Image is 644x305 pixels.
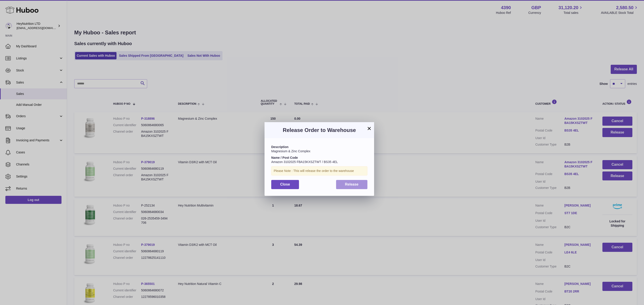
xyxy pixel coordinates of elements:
button: × [366,126,372,131]
span: Close [280,182,290,186]
span: Release [345,182,359,186]
span: Amazon 3102025 FBA15KXSZTWT / BS35 4EL [271,160,338,164]
strong: Name / Post Code [271,156,298,159]
strong: Description [271,145,288,149]
span: Magnesium & Zinc Complex [271,149,310,153]
div: Please Note : This will release the order to the warehouse [271,166,367,175]
button: Release [336,180,368,189]
h3: Release Order to Warehouse [271,127,367,134]
button: Close [271,180,299,189]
